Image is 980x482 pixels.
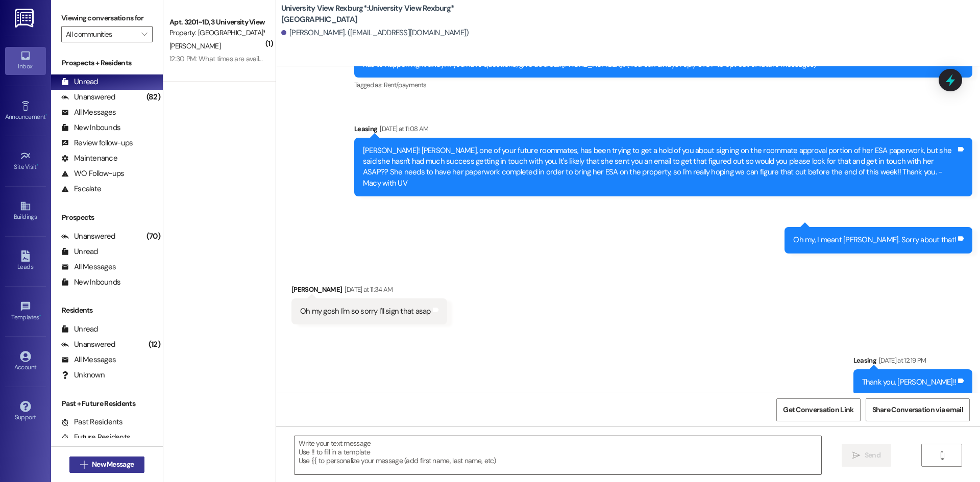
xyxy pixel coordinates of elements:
[783,404,853,415] span: Get Conversation Link
[853,355,973,369] div: Leasing
[61,417,123,427] div: Past Residents
[5,348,46,375] a: Account
[45,112,47,119] span: •
[291,284,447,298] div: [PERSON_NAME]
[363,145,956,189] div: [PERSON_NAME]! [PERSON_NAME], one of your future roommates, has been trying to get a hold of you ...
[5,47,46,74] a: Inbox
[66,26,136,42] input: All communities
[384,81,427,89] span: Rent/payments
[61,354,116,365] div: All Messages
[61,10,153,26] label: Viewing conversations for
[5,398,46,425] a: Support
[5,298,46,325] a: Templates •
[842,444,891,467] button: Send
[61,168,124,179] div: WO Follow-ups
[793,235,956,245] div: Oh my, I meant [PERSON_NAME]. Sorry about that!
[51,398,163,409] div: Past + Future Residents
[876,355,926,366] div: [DATE] at 12:19 PM
[61,138,133,148] div: Review follow-ups
[61,77,98,87] div: Unread
[51,305,163,316] div: Residents
[862,377,957,388] div: Thank you, [PERSON_NAME]!!
[5,247,46,275] a: Leads
[61,231,115,242] div: Unanswered
[938,451,946,460] i: 
[51,212,163,223] div: Prospects
[852,451,860,460] i: 
[354,78,972,92] div: Tagged as:
[377,123,428,134] div: [DATE] at 11:08 AM
[144,229,163,244] div: (70)
[61,262,116,272] div: All Messages
[865,450,880,461] span: Send
[776,398,860,421] button: Get Conversation Link
[61,107,116,118] div: All Messages
[281,3,485,25] b: University View Rexburg*: University View Rexburg* [GEOGRAPHIC_DATA]
[37,162,38,169] span: •
[61,339,115,350] div: Unanswered
[61,370,105,380] div: Unknown
[354,123,972,138] div: Leasing
[281,28,469,38] div: [PERSON_NAME]. ([EMAIL_ADDRESS][DOMAIN_NAME])
[169,28,264,38] div: Property: [GEOGRAPHIC_DATA]*
[15,9,36,28] img: ResiDesk Logo
[61,153,117,164] div: Maintenance
[61,122,120,133] div: New Inbounds
[5,197,46,225] a: Buildings
[866,398,970,421] button: Share Conversation via email
[61,246,98,257] div: Unread
[146,337,163,352] div: (12)
[5,147,46,175] a: Site Visit •
[61,184,101,194] div: Escalate
[169,41,220,50] span: [PERSON_NAME]
[342,284,393,295] div: [DATE] at 11:34 AM
[61,432,130,443] div: Future Residents
[169,54,275,63] div: 12:30 PM: What times are available?
[169,17,264,28] div: Apt. 3201~1D, 3 University View Rexburg
[61,277,120,288] div: New Inbounds
[144,89,163,105] div: (82)
[92,459,134,470] span: New Message
[300,306,431,317] div: Oh my gosh I'm so sorry I'll sign that asap
[80,461,88,469] i: 
[51,58,163,68] div: Prospects + Residents
[61,324,98,335] div: Unread
[61,92,115,103] div: Unanswered
[141,30,147,38] i: 
[872,404,963,415] span: Share Conversation via email
[39,312,41,319] span: •
[69,456,145,473] button: New Message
